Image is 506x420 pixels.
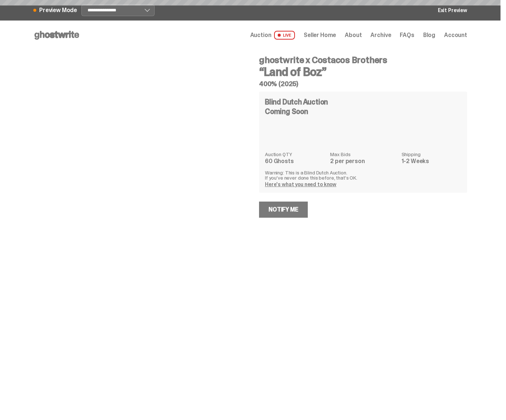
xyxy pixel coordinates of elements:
[265,181,336,188] a: Here's what you need to know
[265,152,326,157] dt: Auction QTY
[345,32,362,38] a: About
[400,32,414,38] a: FAQs
[330,158,397,164] dd: 2 per person
[330,152,397,157] dt: Max Bids
[444,32,467,38] a: Account
[39,7,77,13] span: Preview Mode
[402,152,461,157] dt: Shipping
[438,8,467,13] a: Exit Preview
[265,108,461,115] div: Coming Soon
[250,31,295,40] a: Auction LIVE
[250,32,272,38] span: Auction
[304,32,336,38] a: Seller Home
[259,202,308,218] a: Notify Me
[259,66,467,78] h3: “Land of Boz”
[402,158,461,164] dd: 1-2 Weeks
[274,31,295,40] span: LIVE
[265,170,461,180] p: Warning: This is a Blind Dutch Auction. If you’ve never done this before, that’s OK.
[259,56,467,65] h4: ghostwrite x Costacos Brothers
[423,32,435,38] a: Blog
[259,81,467,87] h5: 400% (2025)
[265,158,326,164] dd: 60 Ghosts
[265,98,328,106] h4: Blind Dutch Auction
[370,32,391,38] a: Archive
